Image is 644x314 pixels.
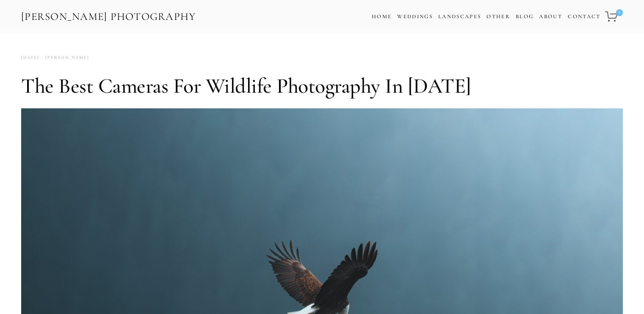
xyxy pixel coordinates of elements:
[39,52,89,63] a: [PERSON_NAME]
[568,11,600,23] a: Contact
[397,13,433,20] a: Weddings
[486,13,510,20] a: Other
[21,73,623,99] h1: The Best Cameras for Wildlife Photography in [DATE]
[21,52,39,63] time: [DATE]
[539,11,562,23] a: About
[372,11,392,23] a: Home
[604,6,624,27] a: 0 items in cart
[438,13,481,20] a: Landscapes
[516,11,533,23] a: Blog
[20,7,197,26] a: [PERSON_NAME] Photography
[616,9,623,16] span: 0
